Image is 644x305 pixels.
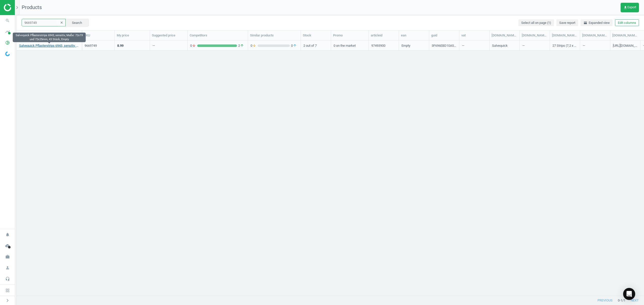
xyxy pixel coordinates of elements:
[492,33,517,38] div: [DOMAIN_NAME](brand)
[117,43,124,48] div: 8.99
[290,43,298,48] span: 0
[192,43,196,48] i: arrow_downward
[3,263,12,273] i: person
[3,241,12,250] i: cloud_done
[22,4,42,10] span: Products
[592,296,618,305] button: previous
[17,40,644,290] div: grid
[623,288,635,300] div: Open Intercom Messenger
[552,43,577,50] div: 27 Strips (7,2 x 1,9 cm) & 16 Strips (7,2 x 2,5 cm) Für Allergiker geeignet, da besonders hautfre...
[522,33,548,38] div: [DOMAIN_NAME](delivery)
[618,298,622,303] span: 0 - 1
[19,43,79,48] a: Salvequick Pflasterstrips 6943, sensitiv, Maße: 72x19 und 72x25mm, 43 Stück, Empty
[623,6,636,10] span: Export
[622,298,625,303] span: / 1
[14,5,20,11] i: chevron_right
[371,43,385,50] div: 97493900
[522,41,547,50] div: —
[152,43,155,50] div: —
[431,33,457,38] div: guid
[65,19,89,26] button: Search
[552,33,578,38] div: [DOMAIN_NAME](description)
[303,33,329,38] div: Stock
[5,52,10,56] img: wGWNvw8QSZomAAAAABJRU5ErkJggg==
[583,21,587,25] i: horizontal_split
[293,43,297,48] i: arrow_upward
[22,19,66,26] input: SKU/Title search
[556,19,578,26] button: Save report
[190,33,246,38] div: Competitors
[583,21,610,25] span: Expanded view
[5,297,11,303] i: chevron_right
[251,43,258,48] span: 0
[333,33,367,38] div: Promo
[58,19,65,26] button: clear
[371,33,397,38] div: articleid
[237,43,245,48] span: 2
[3,252,12,262] i: work
[85,43,112,48] div: 9669749
[581,19,613,26] button: horizontal_splitExpanded view
[621,3,639,12] button: get_appExport
[1,297,14,304] button: chevron_right
[432,43,457,50] div: 3F696EBD10A55606E06365033D0A6466
[559,21,575,25] span: Save report
[252,43,256,48] i: arrow_downward
[4,4,39,11] img: ajHJNr6hYgQAAAAASUVORK5CYII=
[240,43,244,48] i: arrow_upward
[623,6,627,10] i: get_app
[462,41,487,50] div: —
[3,274,12,284] i: headset_mic
[303,41,328,50] div: 2 out of 7
[3,27,12,36] i: timeline
[461,33,487,38] div: vat
[401,43,410,50] div: Empty
[152,33,185,38] div: Suggested price
[401,33,427,38] div: ean
[492,43,508,50] div: Salvequick
[625,296,644,305] button: next
[3,38,12,47] i: pie_chart_outlined
[117,33,148,38] div: My price
[613,43,638,50] div: [URL][DOMAIN_NAME]
[615,19,639,26] button: Edit columns
[250,33,299,38] div: Similar products
[583,41,608,50] div: —
[3,16,12,25] i: search
[84,33,112,38] div: SKU
[60,21,63,24] i: clear
[582,33,608,38] div: [DOMAIN_NAME](ean)
[521,21,551,25] span: Select all on page (1)
[334,41,366,50] div: 0 on the market
[518,19,554,26] button: Select all on page (1)
[3,230,12,239] i: notifications
[13,33,86,42] div: Salvequick Pflasterstrips 6943, sensitiv, Maße: 72x19 und 72x25mm, 43 Stück, Empty
[612,33,638,38] div: [DOMAIN_NAME](image_url)
[190,43,197,48] span: 0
